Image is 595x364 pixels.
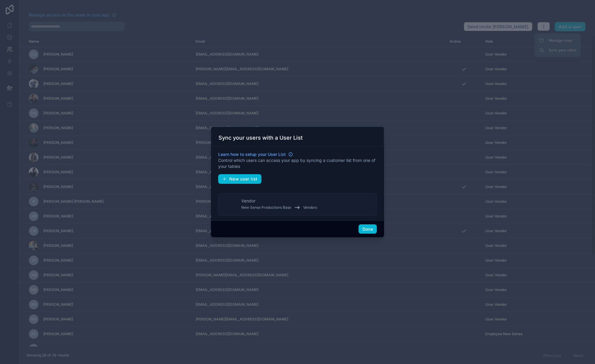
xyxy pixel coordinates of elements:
button: Done [359,224,377,234]
span: New Sense Productions Base [241,205,291,210]
span: Learn how to setup your User List [218,151,286,157]
p: Control which users can access your app by syncing a customer list from one of your tables [218,157,377,169]
span: Vendor [241,198,255,204]
a: Learn how to setup your User List [218,151,293,157]
span: New user list [229,176,258,182]
h3: Sync your users with a User List [218,134,303,141]
span: Vendors [303,205,317,210]
button: New user list [218,174,261,184]
button: VendorNew Sense Productions BaseVendors [218,193,377,216]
